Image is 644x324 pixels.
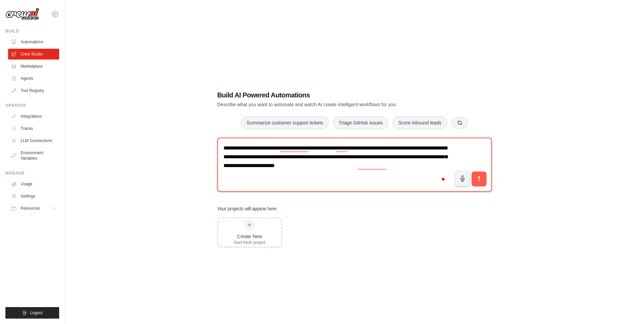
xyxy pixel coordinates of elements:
[5,8,39,21] img: Logo
[217,138,492,192] textarea: To enrich screen reader interactions, please activate Accessibility in Grammarly extension settings
[8,123,59,134] a: Traces
[217,101,445,108] p: Describe what you want to automate and watch AI create intelligent workflows for you
[8,203,59,214] button: Resources
[5,307,59,319] button: Logout
[8,135,59,146] a: LLM Connections
[333,116,388,129] button: Triage GitHub issues
[392,116,447,129] button: Score inbound leads
[8,61,59,72] a: Marketplace
[30,310,43,316] span: Logout
[8,147,59,164] a: Environment Variables
[8,73,59,84] a: Agents
[234,233,266,240] div: Create New
[21,206,40,211] span: Resources
[5,28,59,34] div: Build
[8,111,59,122] a: Integrations
[5,103,59,108] div: Operate
[217,205,277,212] h3: Your projects will appear here
[8,49,59,60] a: Crew Studio
[8,37,59,47] a: Automations
[610,292,644,324] iframe: Chat Widget
[241,116,329,129] button: Summarize customer support tickets
[8,179,59,189] a: Usage
[8,191,59,202] a: Settings
[234,240,266,245] div: Start fresh project
[8,85,59,96] a: Tool Registry
[455,171,470,186] button: Click to speak your automation idea
[217,90,445,100] h1: Build AI Powered Automations
[5,170,59,176] div: Manage
[451,117,468,129] button: Get new suggestions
